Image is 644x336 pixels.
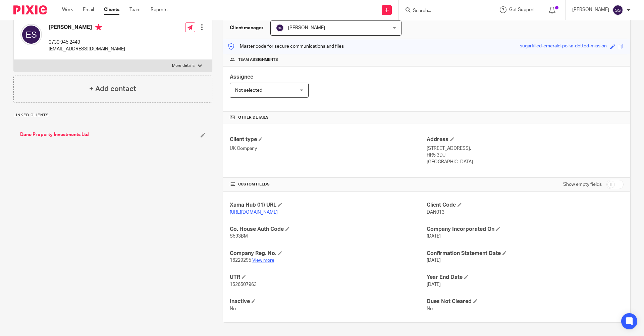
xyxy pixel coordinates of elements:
p: [PERSON_NAME] [572,6,609,13]
h4: Xama Hub 01) URL [230,202,427,209]
h4: UTR [230,274,427,281]
p: Master code for secure communications and files [228,43,344,50]
span: S593BM [230,234,248,239]
div: sugarfilled-emerald-polka-dotted-mission [520,43,607,50]
h4: Inactive [230,298,427,305]
h4: + Add contact [89,84,136,94]
h3: Client manager [230,25,264,31]
p: UK Company [230,145,427,152]
span: DAN013 [427,210,444,215]
a: [URL][DOMAIN_NAME] [230,210,278,215]
span: [DATE] [427,258,441,263]
h4: Address [427,136,624,143]
span: Assignee [230,74,253,80]
span: 16229295 [230,258,251,263]
h4: Dues Not Cleared [427,298,624,305]
p: [GEOGRAPHIC_DATA] [427,159,624,165]
label: Show empty fields [563,181,602,188]
a: Reports [151,6,167,13]
img: svg%3E [276,24,284,32]
span: No [230,306,236,311]
input: Search [412,8,473,14]
p: More details [172,63,195,69]
a: Work [62,6,73,13]
h4: Year End Date [427,274,624,281]
h4: Client type [230,136,427,143]
a: Email [83,6,94,13]
span: Not selected [235,88,262,93]
span: Get Support [509,7,535,12]
a: Clients [104,6,119,13]
h4: Client Code [427,202,624,209]
h4: CUSTOM FIELDS [230,182,427,187]
span: Team assignments [238,57,278,62]
h4: Confirmation Statement Date [427,250,624,257]
a: Team [129,6,141,13]
h4: Company Incorporated On [427,226,624,233]
span: [PERSON_NAME] [288,26,325,30]
h4: Co. House Auth Code [230,226,427,233]
img: svg%3E [612,5,623,15]
i: Primary [95,24,102,31]
h4: [PERSON_NAME] [49,24,125,32]
span: 1526507963 [230,282,257,287]
a: View more [252,258,274,263]
span: Other details [238,115,269,120]
span: No [427,306,433,311]
a: Dane Property Investments Ltd [20,131,89,138]
p: HR5 3DJ [427,152,624,159]
h4: Company Reg. No. [230,250,427,257]
p: 0730 945 2449 [49,39,125,46]
img: svg%3E [20,24,42,45]
span: [DATE] [427,282,441,287]
p: [EMAIL_ADDRESS][DOMAIN_NAME] [49,46,125,52]
p: [STREET_ADDRESS], [427,145,624,152]
img: Pixie [13,5,47,14]
p: Linked clients [13,113,212,118]
span: [DATE] [427,234,441,239]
